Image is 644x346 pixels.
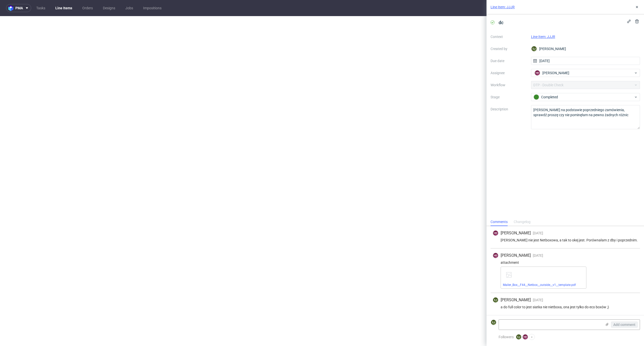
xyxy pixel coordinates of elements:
[493,253,498,258] figcaption: HD
[533,231,543,235] span: [DATE]
[501,253,531,258] span: [PERSON_NAME]
[523,334,528,339] figcaption: HD
[497,18,505,27] span: dc
[140,4,165,12] a: Impositions
[15,6,23,10] span: pma
[491,106,527,128] label: Description
[533,253,543,257] span: [DATE]
[493,305,638,309] div: a do full color to jest siatka nie nietboxa, ona jest tylko do eco boxów ;)
[542,70,569,75] span: [PERSON_NAME]
[493,297,498,302] figcaption: EJ
[501,230,531,236] span: [PERSON_NAME]
[79,4,96,12] a: Orders
[6,4,31,12] button: pma
[491,218,508,226] div: Comments
[493,238,638,242] div: [PERSON_NAME] nie jest Netboxowa, a tak to okej jest. Porównałam z dby i poprzednim.
[491,70,527,76] label: Assignee
[535,70,540,75] figcaption: HD
[493,261,638,265] div: attachment
[52,4,75,12] a: Line Items
[491,5,515,10] a: Line Item: JJJR
[491,46,527,52] label: Created by
[122,4,136,12] a: Jobs
[501,297,531,303] span: [PERSON_NAME]
[491,58,527,64] label: Due date
[8,5,15,11] img: logo
[534,94,634,100] div: Completed
[491,320,496,325] figcaption: EJ
[491,82,527,88] label: Workflow
[100,4,118,12] a: Designs
[516,334,521,339] figcaption: EJ
[531,35,555,39] a: Line Item: JJJR
[503,283,576,287] a: Mailer_Box__F44__Netbox__outside__v1__template.pdf
[531,45,640,53] div: [PERSON_NAME]
[514,218,531,226] div: Changelog
[532,46,537,51] figcaption: EJ
[493,231,498,236] figcaption: HD
[529,334,535,340] button: +
[33,4,48,12] a: Tasks
[531,105,640,129] textarea: [PERSON_NAME] na podstawie poprzedniego zamówienia, sprawdź proszę czy nie pominęłam na pewno żad...
[491,94,527,100] label: Stage
[533,298,543,302] span: [DATE]
[491,34,527,40] label: Context
[499,335,514,339] span: Followers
